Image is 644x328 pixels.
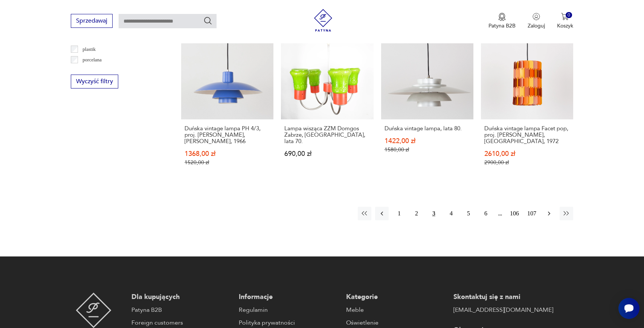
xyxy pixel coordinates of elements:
h3: Lampa wisząca ZZM Domgos Zabrze, [GEOGRAPHIC_DATA], lata 70. [284,125,370,145]
a: Patyna B2B [131,305,231,314]
p: Patyna B2B [488,22,516,29]
a: Lampa wisząca ZZM Domgos Zabrze, Polska, lata 70.Lampa wisząca ZZM Domgos Zabrze, [GEOGRAPHIC_DAT... [281,27,373,180]
button: Patyna B2B [488,13,516,29]
a: SaleKlasykDuńska vintage lampa PH 4/3, proj. Poul Henningsen, Louis Poulsen, 1966Duńska vintage l... [181,27,273,180]
a: Oświetlenie [346,318,446,327]
p: 1520,00 zł [185,159,270,166]
a: Sprzedawaj [71,19,113,24]
img: Ikona medalu [498,13,506,21]
a: Foreign customers [131,318,231,327]
button: 4 [444,207,458,220]
a: SaleDuńska vintage lampa, lata 80.Duńska vintage lampa, lata 80.1422,00 zł1580,00 zł [381,27,473,180]
button: 5 [462,207,475,220]
button: 107 [525,207,539,220]
button: 0Koszyk [557,13,573,29]
img: Ikonka użytkownika [533,13,540,20]
p: Dla kupujących [131,293,231,302]
p: 690,00 zł [284,151,370,157]
img: Patyna - sklep z meblami i dekoracjami vintage [312,9,334,32]
div: 0 [566,12,572,18]
h3: Duńska vintage lampa PH 4/3, proj. [PERSON_NAME], [PERSON_NAME], 1966 [185,125,270,145]
img: Patyna - sklep z meblami i dekoracjami vintage [76,293,111,328]
p: porcelana [82,56,102,64]
button: Zaloguj [528,13,545,29]
p: 1580,00 zł [385,146,470,153]
img: Ikona koszyka [561,13,569,20]
button: 1 [392,207,406,220]
button: 2 [410,207,423,220]
p: Zaloguj [528,22,545,29]
button: 3 [427,207,441,220]
p: plastik [82,45,96,53]
p: 1368,00 zł [185,151,270,157]
a: Meble [346,305,446,314]
button: Wyczyść filtry [71,75,118,88]
a: Regulamin [239,305,339,314]
button: Sprzedawaj [71,14,113,28]
p: Skontaktuj się z nami [453,293,553,302]
a: [EMAIL_ADDRESS][DOMAIN_NAME] [453,305,553,314]
p: Koszyk [557,22,573,29]
p: porcelit [82,66,98,75]
h3: Duńska vintage lampa Facet pop, proj. [PERSON_NAME], [GEOGRAPHIC_DATA], 1972 [484,125,570,145]
p: 1422,00 zł [385,138,470,144]
a: Ikona medaluPatyna B2B [488,13,516,29]
iframe: Smartsupp widget button [618,298,639,319]
button: Szukaj [203,16,212,25]
a: SaleDuńska vintage lampa Facet pop, proj. Louis Weisdorf, Lufa, 1972Duńska vintage lampa Facet po... [481,27,573,180]
p: 2900,00 zł [484,159,570,166]
button: 6 [479,207,493,220]
h3: Duńska vintage lampa, lata 80. [385,125,470,132]
p: Kategorie [346,293,446,302]
p: 2610,00 zł [484,151,570,157]
a: Polityka prywatności [239,318,339,327]
p: Informacje [239,293,339,302]
button: 106 [508,207,521,220]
